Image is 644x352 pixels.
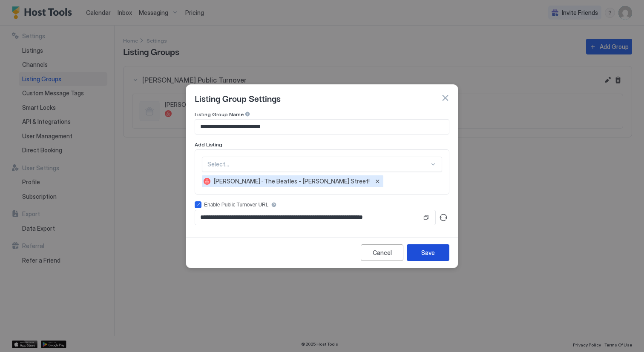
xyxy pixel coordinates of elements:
iframe: Intercom live chat [9,323,29,343]
button: Generate turnover URL [437,212,449,223]
span: [PERSON_NAME] · The Beatles - [PERSON_NAME] Street! [214,177,370,185]
span: Add Listing [195,141,222,148]
button: Copy [422,213,430,222]
button: Save [407,244,449,261]
div: Save [421,248,435,257]
div: accessCode [195,201,449,208]
span: Listing Group Name [195,111,244,117]
span: Listing Group Settings [195,92,281,104]
input: Input Field [195,210,422,225]
div: Enable Public Turnover URL [204,202,268,208]
button: Remove [373,177,382,186]
input: Input Field [195,120,449,134]
div: Cancel [373,248,392,257]
button: Cancel [361,244,403,261]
